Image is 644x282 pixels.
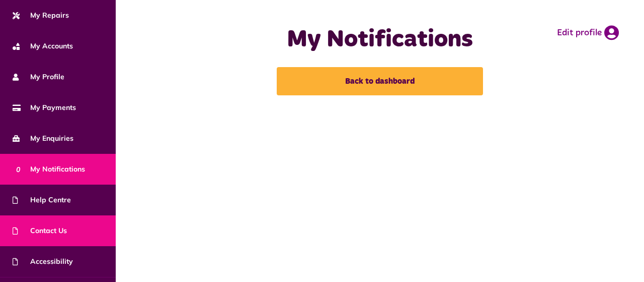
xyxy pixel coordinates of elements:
[13,164,85,175] span: My Notifications
[13,10,69,21] span: My Repairs
[258,25,502,54] h1: My Notifications
[557,25,619,40] a: Edit profile
[13,195,71,205] span: Help Centre
[13,163,24,175] span: 0
[13,225,67,236] span: Contact Us
[13,133,73,144] span: My Enquiries
[277,67,483,95] a: Back to dashboard
[13,256,73,267] span: Accessibility
[13,41,73,51] span: My Accounts
[13,102,76,113] span: My Payments
[13,72,64,82] span: My Profile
